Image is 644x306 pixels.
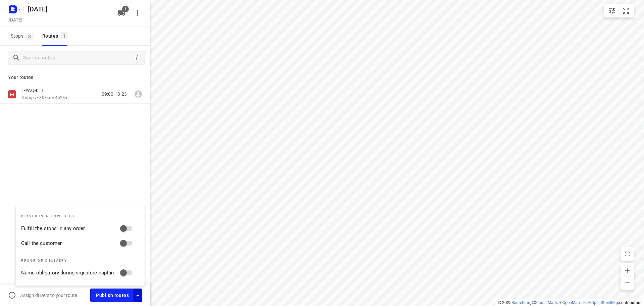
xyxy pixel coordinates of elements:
[60,32,68,39] span: 1
[6,16,25,24] h5: [DATE]
[21,239,62,247] label: Call the customer
[591,300,619,305] a: OpenStreetMap
[21,269,116,277] label: Name obligatory during signature capture
[122,6,129,12] span: 1
[134,291,142,299] div: Driver app settings
[21,87,48,93] p: 1-YAQ-011
[498,300,641,305] li: © 2025 , © , © © contributors
[21,214,137,218] p: Driver is allowed to
[512,300,530,305] a: Routetitan
[42,32,70,40] div: Routes
[96,291,129,300] span: Publish routes
[23,53,133,63] input: Search routes
[8,74,142,81] p: Your routes
[562,300,588,305] a: OpenMapTiles
[604,4,634,17] div: small contained button group
[133,54,141,61] div: /
[21,95,68,101] p: 3 stops • 303km • 4h23m
[25,4,112,14] h5: Woensdag 17 September
[90,289,134,302] button: Publish routes
[25,33,34,40] span: 3
[619,4,633,17] button: Fit zoom
[11,32,36,40] span: Stops
[21,225,85,232] label: Fulfill the stops in any order
[535,300,558,305] a: Stadia Maps
[102,91,127,98] p: 09:00-13:23
[131,87,145,101] span: Assign driver
[21,259,137,263] p: Proof of delivery
[115,6,128,20] button: 1
[20,293,78,298] p: Assign drivers to your route.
